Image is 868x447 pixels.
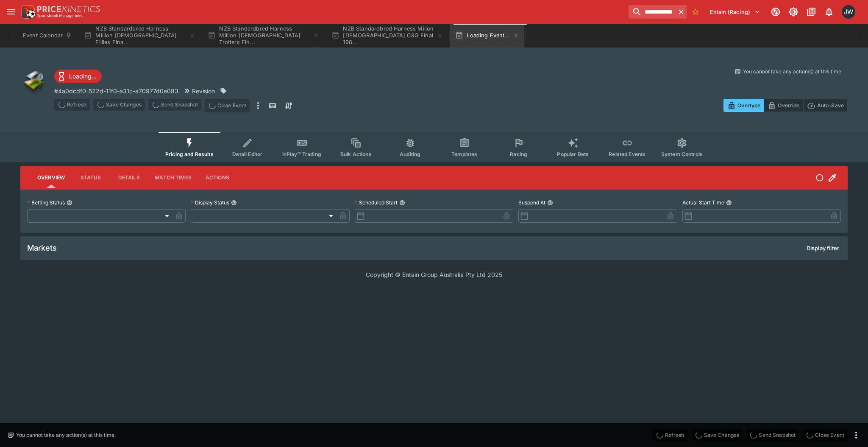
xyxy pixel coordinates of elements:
span: System Controls [661,151,703,157]
p: You cannot take any action(s) at this time. [743,68,843,75]
button: Display Status [231,200,237,206]
button: more [253,99,263,112]
p: Loading... [69,72,97,81]
button: Match Times [148,168,198,188]
button: Auto-Save [803,99,848,112]
button: No Bookmarks [689,5,702,19]
img: Sportsbook Management [37,14,83,18]
div: Start From [723,99,848,112]
button: Betting Status [67,200,72,206]
div: Jayden Wyke [842,5,855,19]
button: more [851,430,861,440]
span: Racing [510,151,527,157]
button: Notifications [821,4,837,20]
img: other.png [20,68,47,95]
button: open drawer [3,4,19,20]
button: NZB Standardbred Harness Million [DEMOGRAPHIC_DATA] Trotters Fin... [203,24,325,47]
button: NZB Standardbred Harness Million [DEMOGRAPHIC_DATA] Fillies Fina... [79,24,201,47]
button: Overtype [723,99,764,112]
button: Scheduled Start [399,200,405,206]
button: Overview [31,168,72,188]
button: NZB Standardbred Harness Milion [DEMOGRAPHIC_DATA] C&G Final 198... [326,24,448,47]
p: You cannot take any action(s) at this time. [16,431,116,439]
span: Auditing [400,151,420,157]
p: Override [778,101,799,110]
img: PriceKinetics [37,6,100,12]
span: Related Events [609,151,645,157]
p: Actual Start Time [682,199,724,206]
p: Copy To Clipboard [54,87,178,95]
button: Event Calendar [18,24,77,47]
button: Loading Event... [450,24,524,47]
p: Overtype [737,101,760,110]
span: Pricing and Results [165,151,214,157]
span: Templates [451,151,477,157]
button: Documentation [804,4,819,20]
button: Suspend At [547,200,553,206]
span: Bulk Actions [340,151,372,157]
p: Revision [192,87,215,95]
input: search [629,5,675,19]
button: Jayden Wyke [839,3,858,21]
button: Toggle light/dark mode [786,4,801,20]
button: Status [72,168,110,188]
h5: Markets [27,243,57,253]
div: Event type filters [159,132,709,162]
button: Display filter [801,241,844,255]
p: Auto-Save [817,101,844,110]
button: Override [764,99,803,112]
button: Select Tenant [705,5,765,19]
img: PriceKinetics Logo [19,3,36,20]
p: Display Status [191,199,229,206]
span: Detail Editor [232,151,262,157]
p: Suspend At [518,199,545,206]
button: Actual Start Time [726,200,732,206]
button: Actions [198,168,236,188]
span: InPlay™ Trading [282,151,321,157]
button: Connected to PK [768,4,783,20]
p: Betting Status [27,199,65,206]
span: Popular Bets [557,151,589,157]
p: Scheduled Start [355,199,398,206]
button: Details [110,168,148,188]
